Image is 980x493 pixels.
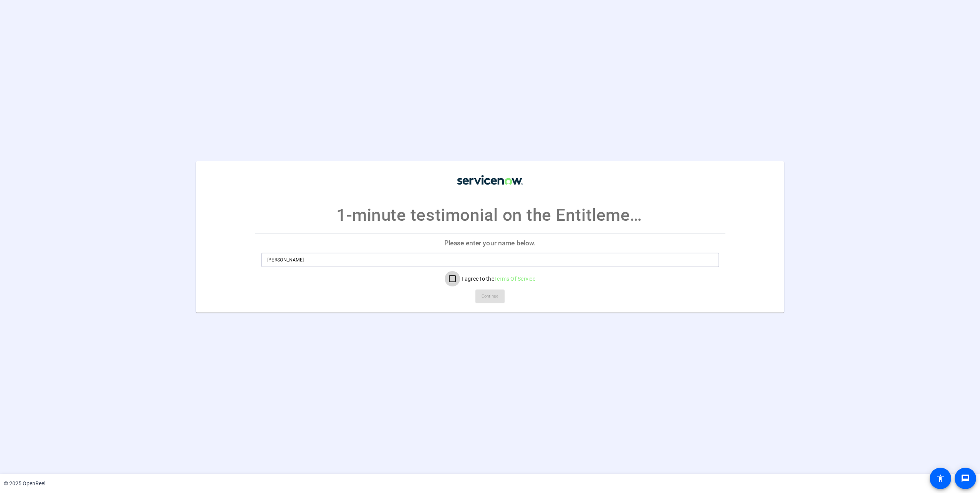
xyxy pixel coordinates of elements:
[4,480,45,488] div: © 2025 OpenReel
[460,275,535,283] label: I agree to the
[961,474,970,483] mat-icon: message
[936,474,945,483] mat-icon: accessibility
[494,276,535,282] a: Terms Of Service
[452,169,528,191] img: company-logo
[255,234,725,253] p: Please enter your name below.
[336,203,644,228] p: 1-minute testimonial on the Entitlement Dashboard
[267,255,713,265] input: Enter your name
